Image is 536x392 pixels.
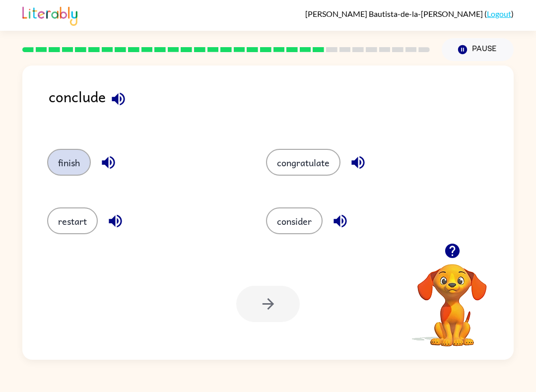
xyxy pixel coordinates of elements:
div: conclude [49,85,514,129]
span: [PERSON_NAME] Bautista-de-la-[PERSON_NAME] [305,9,484,18]
img: Literably [22,4,77,26]
button: consider [266,207,323,234]
div: ( ) [305,9,514,18]
button: Pause [442,38,514,61]
a: Logout [487,9,511,18]
button: restart [47,207,98,234]
video: Your browser must support playing .mp4 files to use Literably. Please try using another browser. [402,249,502,348]
button: finish [47,149,91,176]
button: congratulate [266,149,340,176]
